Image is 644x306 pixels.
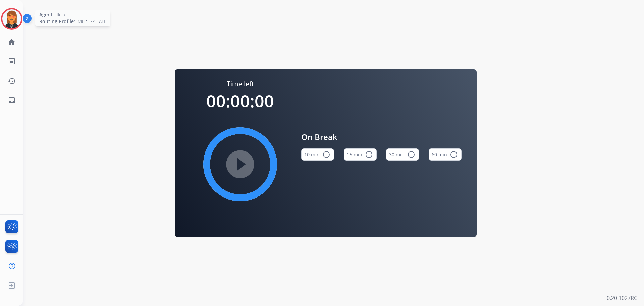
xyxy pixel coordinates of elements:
span: Agent: [39,11,54,18]
button: 60 min [429,148,462,161]
mat-icon: history [8,77,16,85]
mat-icon: radio_button_unchecked [450,150,458,159]
span: Time left [227,79,254,89]
span: 00:00:00 [206,90,274,113]
mat-icon: radio_button_unchecked [407,150,415,159]
span: On Break [301,131,462,143]
span: Routing Profile: [39,18,75,25]
mat-icon: list_alt [8,57,16,65]
button: 10 min [301,148,334,161]
button: 30 min [386,148,419,161]
mat-icon: inbox [8,96,16,104]
mat-icon: radio_button_unchecked [365,150,373,159]
span: Ileia [57,11,65,18]
mat-icon: home [8,38,16,46]
mat-icon: radio_button_unchecked [322,150,330,159]
p: 0.20.1027RC [607,294,637,302]
span: Multi Skill ALL [78,18,106,25]
button: 15 min [344,148,377,161]
img: avatar [2,9,21,28]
